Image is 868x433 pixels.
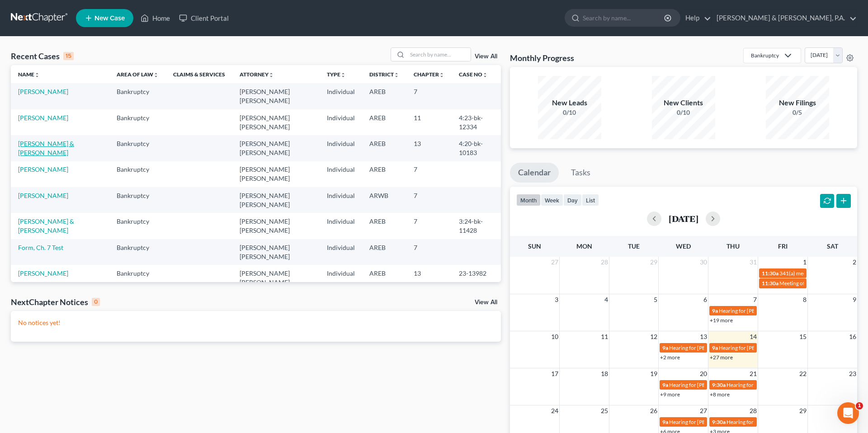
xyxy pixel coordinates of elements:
[232,83,320,109] td: [PERSON_NAME] [PERSON_NAME]
[320,213,362,239] td: Individual
[18,71,40,78] a: Nameunfold_more
[232,135,320,161] td: [PERSON_NAME] [PERSON_NAME]
[699,257,708,268] span: 30
[394,72,399,78] i: unfold_more
[452,265,501,291] td: 23-13982
[848,368,857,379] span: 23
[439,72,444,78] i: unfold_more
[18,192,68,199] a: [PERSON_NAME]
[541,194,563,206] button: week
[109,239,166,265] td: Bankruptcy
[232,213,320,239] td: [PERSON_NAME] [PERSON_NAME]
[538,98,601,108] div: New Leads
[660,354,680,361] a: +2 more
[766,98,829,108] div: New Filings
[600,257,609,268] span: 28
[710,317,733,324] a: +19 more
[510,163,559,183] a: Calendar
[600,368,609,379] span: 18
[600,331,609,342] span: 11
[653,294,658,305] span: 5
[362,135,406,161] td: AREB
[749,331,758,342] span: 14
[452,213,501,239] td: 3:24-bk-11428
[852,257,857,268] span: 2
[320,161,362,187] td: Individual
[406,213,452,239] td: 7
[563,163,599,183] a: Tasks
[563,194,582,206] button: day
[18,244,63,251] a: Form, Ch. 7 Test
[719,307,843,314] span: Hearing for [PERSON_NAME] and [PERSON_NAME]
[726,242,740,250] span: Thu
[452,135,501,161] td: 4:20-bk-10183
[369,71,399,78] a: Districtunfold_more
[699,405,708,416] span: 27
[109,265,166,291] td: Bankruptcy
[117,71,159,78] a: Area of Lawunfold_more
[712,381,726,388] span: 9:30a
[676,242,691,250] span: Wed
[662,419,668,425] span: 9a
[320,265,362,291] td: Individual
[798,405,807,416] span: 29
[852,294,857,305] span: 9
[762,280,778,287] span: 11:30a
[582,194,599,206] button: list
[749,405,758,416] span: 28
[798,368,807,379] span: 22
[232,265,320,291] td: [PERSON_NAME] [PERSON_NAME]
[550,368,559,379] span: 17
[232,187,320,213] td: [PERSON_NAME] [PERSON_NAME]
[669,214,698,223] h2: [DATE]
[652,98,715,108] div: New Clients
[18,165,68,173] a: [PERSON_NAME]
[712,344,718,351] span: 9a
[712,307,718,314] span: 9a
[516,194,541,206] button: month
[681,10,711,26] a: Help
[320,83,362,109] td: Individual
[459,71,488,78] a: Case Nounfold_more
[652,108,715,117] div: 0/10
[18,140,74,156] a: [PERSON_NAME] & [PERSON_NAME]
[649,368,658,379] span: 19
[510,52,574,63] h3: Monthly Progress
[669,419,740,425] span: Hearing for [PERSON_NAME]
[710,354,733,361] a: +27 more
[18,269,68,277] a: [PERSON_NAME]
[362,187,406,213] td: ARWB
[576,242,592,250] span: Mon
[63,52,74,60] div: 15
[719,344,789,351] span: Hearing for [PERSON_NAME]
[406,187,452,213] td: 7
[482,72,488,78] i: unfold_more
[109,187,166,213] td: Bankruptcy
[554,294,559,305] span: 3
[406,109,452,135] td: 11
[766,108,829,117] div: 0/5
[762,270,778,277] span: 11:30a
[712,10,857,26] a: [PERSON_NAME] & [PERSON_NAME], P.A.
[752,294,758,305] span: 7
[710,391,730,398] a: +8 more
[340,72,346,78] i: unfold_more
[827,242,838,250] span: Sat
[406,83,452,109] td: 7
[92,298,100,306] div: 0
[802,294,807,305] span: 8
[406,135,452,161] td: 13
[269,72,274,78] i: unfold_more
[232,161,320,187] td: [PERSON_NAME] [PERSON_NAME]
[18,114,68,122] a: [PERSON_NAME]
[136,10,175,26] a: Home
[18,217,74,234] a: [PERSON_NAME] & [PERSON_NAME]
[320,135,362,161] td: Individual
[475,299,497,306] a: View All
[726,419,850,425] span: Hearing for [PERSON_NAME] and [PERSON_NAME]
[109,213,166,239] td: Bankruptcy
[751,52,779,59] div: Bankruptcy
[362,265,406,291] td: AREB
[778,242,788,250] span: Fri
[726,381,840,388] span: Hearing for [PERSON_NAME] [PERSON_NAME]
